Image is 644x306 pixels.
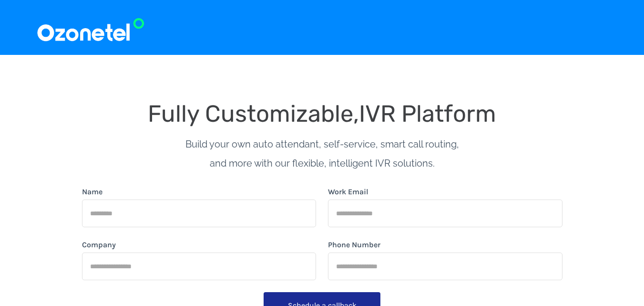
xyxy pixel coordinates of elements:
[82,186,102,198] label: Name
[328,239,380,251] label: Phone Number
[82,239,116,251] label: Company
[185,138,459,150] span: Build your own auto attendant, self-service, smart call routing,
[148,100,359,127] span: Fully Customizable,
[328,186,368,198] label: Work Email
[359,100,496,127] span: IVR Platform
[210,158,435,169] span: and more with our flexible, intelligent IVR solutions.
